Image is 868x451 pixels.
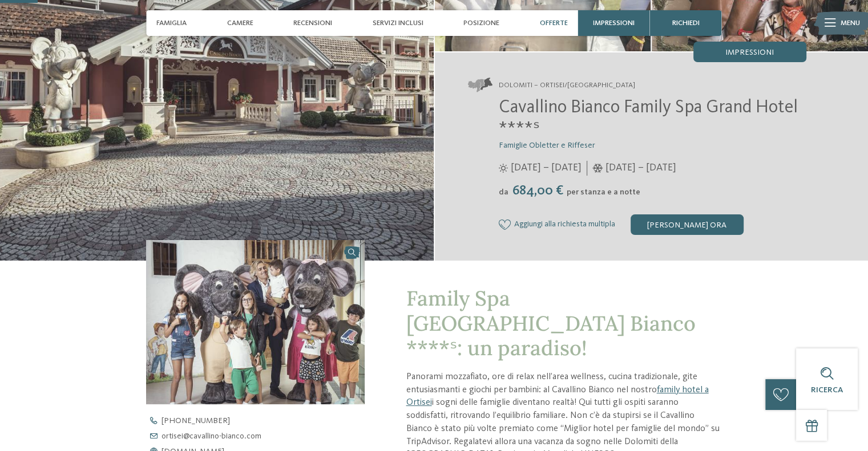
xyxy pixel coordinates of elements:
[631,214,744,235] div: [PERSON_NAME] ora
[146,240,365,404] img: Nel family hotel a Ortisei i vostri desideri diventeranno realtà
[510,184,566,198] span: 684,00 €
[156,19,187,27] span: Famiglia
[162,417,230,425] span: [PHONE_NUMBER]
[463,19,499,27] span: Posizione
[499,80,635,91] span: Dolomiti – Ortisei/[GEOGRAPHIC_DATA]
[162,432,261,440] span: ortisei@ cavallino-bianco. com
[406,285,695,360] span: Family Spa [GEOGRAPHIC_DATA] Bianco ****ˢ: un paradiso!
[511,161,582,175] span: [DATE] – [DATE]
[811,386,843,394] span: Ricerca
[672,19,700,27] span: richiedi
[540,19,568,27] span: Offerte
[725,48,774,56] span: Impressioni
[373,19,423,27] span: Servizi inclusi
[593,19,635,27] span: Impressioni
[499,188,508,196] span: da
[499,164,508,173] i: Orari d'apertura estate
[499,141,595,149] span: Famiglie Obletter e Riffeser
[605,161,676,175] span: [DATE] – [DATE]
[146,432,382,440] a: ortisei@cavallino-bianco.com
[592,164,603,173] i: Orari d'apertura inverno
[567,188,640,196] span: per stanza e a notte
[293,19,332,27] span: Recensioni
[514,220,615,229] span: Aggiungi alla richiesta multipla
[499,99,798,139] span: Cavallino Bianco Family Spa Grand Hotel ****ˢ
[227,19,253,27] span: Camere
[146,417,382,425] a: [PHONE_NUMBER]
